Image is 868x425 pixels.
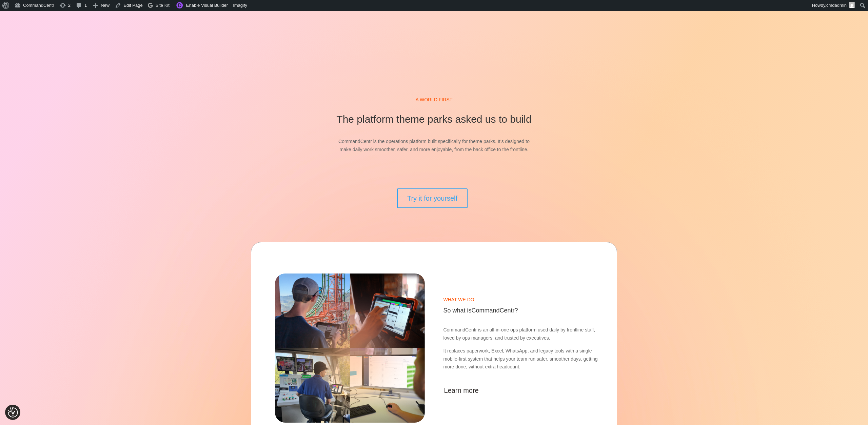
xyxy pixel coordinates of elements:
[471,307,518,314] span: CommandCentr?
[826,3,847,8] span: cmdadmin
[251,114,617,128] h1: The platform theme parks asked us to build
[397,188,468,208] a: Try it for yourself
[156,3,170,8] span: Site Kit
[275,274,425,423] img: CommandCentr Platform
[8,407,18,418] img: Revisit consent button
[443,307,471,314] span: So what is
[8,407,18,418] button: Consent Preferences
[443,327,595,341] span: CommandCentr is an all-in-one ops platform used daily by frontline staff, loved by ops managers, ...
[443,348,597,370] span: It replaces paperwork, Excel, WhatsApp, and legacy tools with a single mobile-first system that h...
[338,139,530,152] span: CommandCentr is the operations platform built specifically for theme parks. It’s designed to make...
[443,296,603,304] p: WHAT WE DO
[443,381,479,400] a: Learn more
